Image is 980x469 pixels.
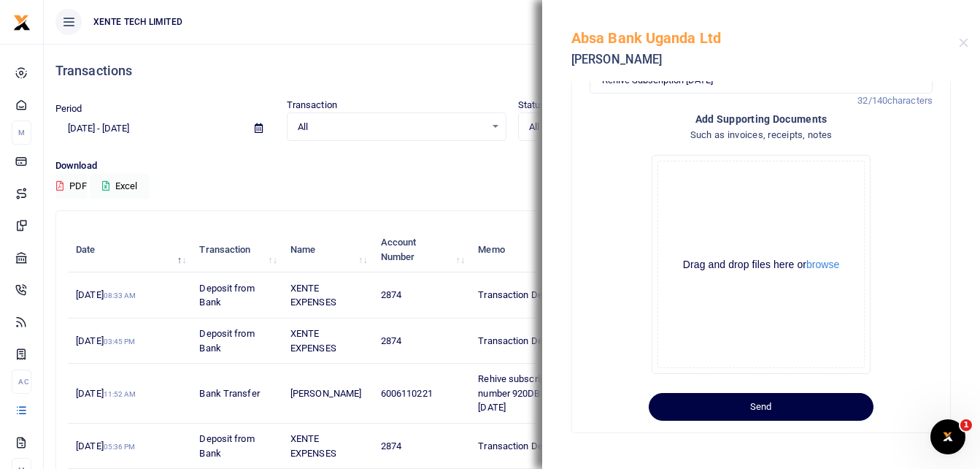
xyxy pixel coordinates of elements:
[199,433,254,459] span: Deposit from Bank
[298,120,485,134] span: All
[290,328,336,354] span: XENTE EXPENSES
[381,335,401,346] span: 2874
[104,390,136,398] small: 11:52 AM
[12,370,31,394] li: Ac
[55,116,243,141] input: select period
[470,227,632,272] th: Memo: activate to sort column ascending
[571,53,959,67] h5: [PERSON_NAME]
[76,335,135,346] span: [DATE]
[199,328,254,354] span: Deposit from Bank
[529,120,717,134] span: All
[478,335,563,346] span: Transaction Deposit
[55,174,88,199] button: PDF
[12,121,31,145] li: M
[518,98,546,113] label: Status
[90,174,150,199] button: Excel
[478,373,603,413] span: Rehive subscription Invoice number 920DBBF90076 dated [DATE]
[658,258,864,272] div: Drag and drop files here or
[290,388,361,399] span: [PERSON_NAME]
[806,259,839,270] button: browse
[590,127,933,143] h4: Such as invoices, receipts, notes
[652,155,871,374] div: File Uploader
[478,289,563,300] span: Transaction Deposit
[88,15,188,28] span: XENTE TECH LIMITED
[104,338,136,346] small: 03:45 PM
[104,291,136,300] small: 08:33 AM
[76,441,135,451] span: [DATE]
[373,227,471,272] th: Account Number: activate to sort column ascending
[960,419,972,431] span: 1
[76,388,136,399] span: [DATE]
[887,95,933,106] span: characters
[478,441,563,451] span: Transaction Deposit
[76,289,136,300] span: [DATE]
[282,227,373,272] th: Name: activate to sort column ascending
[55,159,968,174] p: Download
[649,393,873,421] button: Send
[571,29,959,47] h5: Absa Bank Uganda Ltd
[590,111,933,127] h4: Add supporting Documents
[290,283,336,308] span: XENTE EXPENSES
[13,14,31,31] img: logo-small
[104,443,136,451] small: 05:36 PM
[381,388,433,399] span: 6006110221
[199,388,259,399] span: Bank Transfer
[290,433,336,459] span: XENTE EXPENSES
[55,63,968,79] h4: Transactions
[199,283,254,308] span: Deposit from Bank
[930,419,965,454] iframe: Intercom live chat
[857,95,887,106] span: 32/140
[287,98,337,113] label: Transaction
[68,227,191,272] th: Date: activate to sort column descending
[13,16,31,27] a: logo-small logo-large logo-large
[55,102,82,116] label: Period
[381,441,401,451] span: 2874
[959,38,968,47] button: Close
[191,227,282,272] th: Transaction: activate to sort column ascending
[381,289,401,300] span: 2874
